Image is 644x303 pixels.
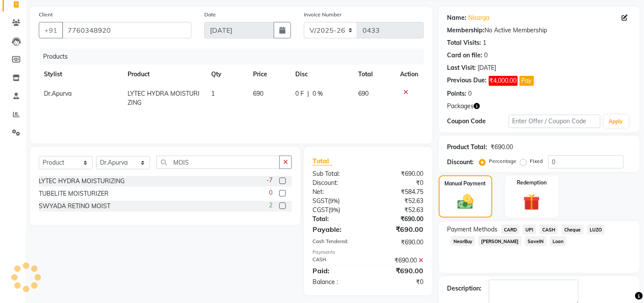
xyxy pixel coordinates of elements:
span: 690 [358,90,369,97]
div: No Active Membership [447,26,631,35]
div: Card on file: [447,51,483,60]
span: 0 % [313,89,323,98]
th: Qty [206,65,248,84]
th: Action [395,65,424,84]
span: LYTEC HYDRA MOISTURIZING [128,90,200,106]
div: ₹690.00 [368,238,430,247]
th: Total [353,65,395,84]
div: Products [40,49,430,65]
div: Sub Total: [306,169,368,178]
label: Percentage [489,157,517,165]
div: ₹52.63 [368,206,430,215]
div: Payments [313,249,424,256]
span: UPI [523,225,536,234]
div: ₹690.00 [491,143,513,152]
label: Manual Payment [445,180,486,187]
label: Client [39,11,53,19]
div: Total Visits: [447,38,481,47]
div: ₹690.00 [368,169,430,178]
span: 0 F [295,89,304,98]
div: ₹0 [368,278,430,287]
div: 0 [485,51,488,60]
div: 1 [483,38,487,47]
div: ₹690.00 [368,256,430,265]
div: ( ) [306,206,368,215]
label: Redemption [517,179,547,187]
span: 9% [330,197,338,204]
div: Paid: [306,266,368,276]
label: Invoice Number [304,11,341,19]
button: Apply [604,115,628,128]
img: _cash.svg [453,193,478,211]
div: ₹52.63 [368,197,430,206]
div: SWYADA RETINO MOIST [39,202,110,211]
div: Discount: [306,178,368,187]
button: +91 [39,22,63,38]
div: Membership: [447,26,485,35]
div: Net: [306,187,368,197]
div: Name: [447,13,467,22]
input: Search by Name/Mobile/Email/Code [62,22,191,38]
span: CGST [313,206,328,214]
div: Description: [447,284,482,293]
span: 9% [330,206,338,213]
div: Balance : [306,278,368,287]
label: Date [204,11,216,19]
div: Previous Due: [447,76,487,86]
div: TUBELITE MOISTURIZER [39,189,109,198]
div: ₹584.75 [368,187,430,197]
span: CASH [540,225,558,234]
div: 0 [469,89,472,98]
th: Product [122,65,206,84]
div: Points: [447,89,467,98]
span: 2 [269,201,272,210]
img: _gift.svg [518,192,545,212]
button: Pay [519,76,534,86]
span: [PERSON_NAME] [478,236,522,246]
div: CASH [306,256,368,265]
a: Nisarga [469,13,490,22]
span: Dr.Apurva [44,90,72,97]
div: Coupon Code [447,117,509,126]
label: Fixed [530,157,543,165]
div: ₹690.00 [368,266,430,276]
span: 690 [253,90,263,97]
span: 0 [269,188,272,197]
div: ( ) [306,197,368,206]
th: Price [248,65,290,84]
input: Enter Offer / Coupon Code [509,115,600,128]
div: ₹0 [368,178,430,187]
div: [DATE] [478,63,497,72]
th: Disc [290,65,353,84]
span: LUZO [587,225,605,234]
span: Payment Methods [447,225,498,234]
div: Discount: [447,158,474,167]
span: Total [313,156,332,166]
div: ₹690.00 [368,224,430,234]
div: Payable: [306,224,368,234]
span: ₹4,000.00 [489,76,518,86]
div: Product Total: [447,143,488,152]
div: Last Visit: [447,63,476,72]
span: Cheque [562,225,584,234]
span: Loan [550,236,566,246]
span: 1 [211,90,215,97]
span: SGST [313,197,328,205]
div: ₹690.00 [368,215,430,224]
span: | [307,89,309,98]
div: Total: [306,215,368,224]
span: Packages [447,102,474,111]
span: SaveIN [525,236,547,246]
div: Cash Tendered: [306,238,368,247]
span: NearBuy [451,236,475,246]
span: -7 [266,176,272,185]
input: Search or Scan [156,156,280,169]
div: LYTEC HYDRA MOISTURIZING [39,177,125,186]
th: Stylist [39,65,122,84]
span: CARD [501,225,520,234]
